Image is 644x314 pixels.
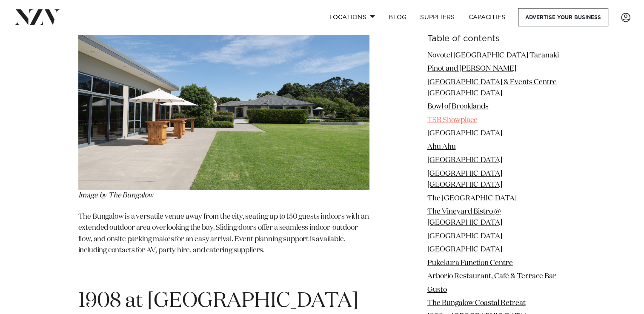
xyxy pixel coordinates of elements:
a: [GEOGRAPHIC_DATA] & Events Centre [GEOGRAPHIC_DATA] [427,79,557,97]
span: 1908 at [GEOGRAPHIC_DATA] [78,291,358,311]
h6: Table of contents [427,34,566,43]
a: SUPPLIERS [413,8,461,26]
a: Arborio Restaurant, Café & Terrace Bar [427,273,556,280]
span: Image by The Bungalow [78,192,154,199]
a: Pinot and [PERSON_NAME] [427,65,516,72]
a: [GEOGRAPHIC_DATA] [427,246,502,254]
a: [GEOGRAPHIC_DATA] [GEOGRAPHIC_DATA] [427,170,502,188]
img: nzv-logo.png [14,9,60,25]
a: Gusto [427,286,447,294]
a: Bowl of Brooklands [427,103,489,111]
a: The Vineyard Bistro @ [GEOGRAPHIC_DATA] [427,208,502,226]
a: [GEOGRAPHIC_DATA] [427,157,502,164]
a: Advertise your business [518,8,608,26]
a: The Bungalow Coastal Retreat [427,300,526,307]
a: TSB Showplace [427,117,478,124]
a: Ahu Ahu [427,143,456,151]
a: Pukekura Function Centre [427,260,513,267]
a: [GEOGRAPHIC_DATA] [427,130,502,137]
p: The Bungalow is a versatile venue away from the city, seating up to 150 guests indoors with an ex... [78,211,369,256]
a: Locations [322,8,382,26]
a: The [GEOGRAPHIC_DATA] [427,195,517,202]
a: Novotel [GEOGRAPHIC_DATA] Taranaki [427,52,559,59]
a: [GEOGRAPHIC_DATA] [427,233,502,240]
a: BLOG [382,8,413,26]
a: Capacities [462,8,512,26]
